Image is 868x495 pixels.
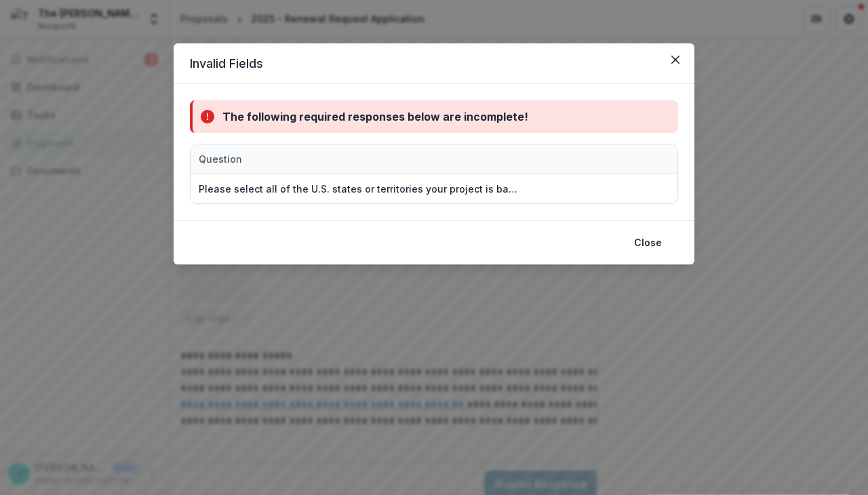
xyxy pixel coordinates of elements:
[191,152,250,166] div: Question
[174,43,694,84] header: Invalid Fields
[191,144,530,174] div: Question
[665,49,686,71] button: Close
[222,108,528,125] div: The following required responses below are incomplete!
[199,182,521,196] div: Please select all of the U.S. states or territories your project is based or focused on
[626,232,670,254] button: Close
